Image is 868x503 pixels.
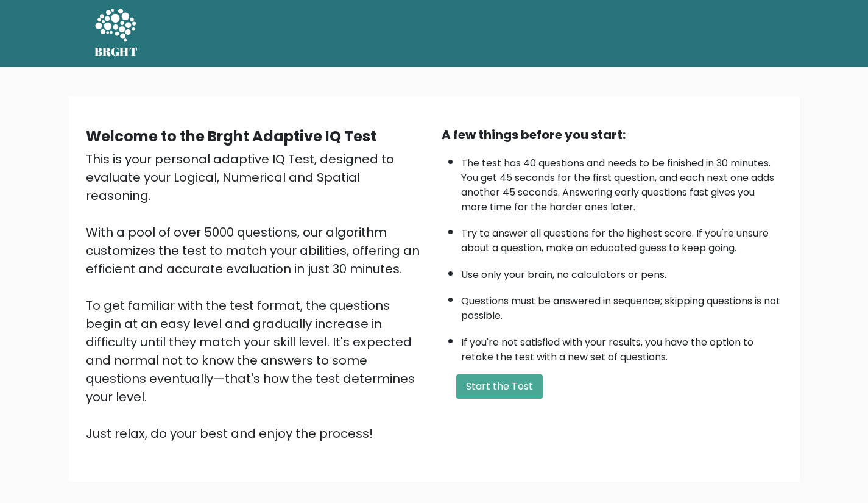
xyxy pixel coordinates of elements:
[461,329,783,365] li: If you're not satisfied with your results, you have the option to retake the test with a new set ...
[461,220,783,255] li: Try to answer all questions for the highest score. If you're unsure about a question, make an edu...
[86,126,376,146] b: Welcome to the Brght Adaptive IQ Test
[461,288,783,323] li: Questions must be answered in sequence; skipping questions is not possible.
[94,5,138,62] a: BRGHT
[442,126,783,144] div: A few things before you start:
[461,150,783,215] li: The test has 40 questions and needs to be finished in 30 minutes. You get 45 seconds for the firs...
[461,262,783,282] li: Use only your brain, no calculators or pens.
[86,150,427,443] div: This is your personal adaptive IQ Test, designed to evaluate your Logical, Numerical and Spatial ...
[94,45,138,59] h5: BRGHT
[456,374,543,399] button: Start the Test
